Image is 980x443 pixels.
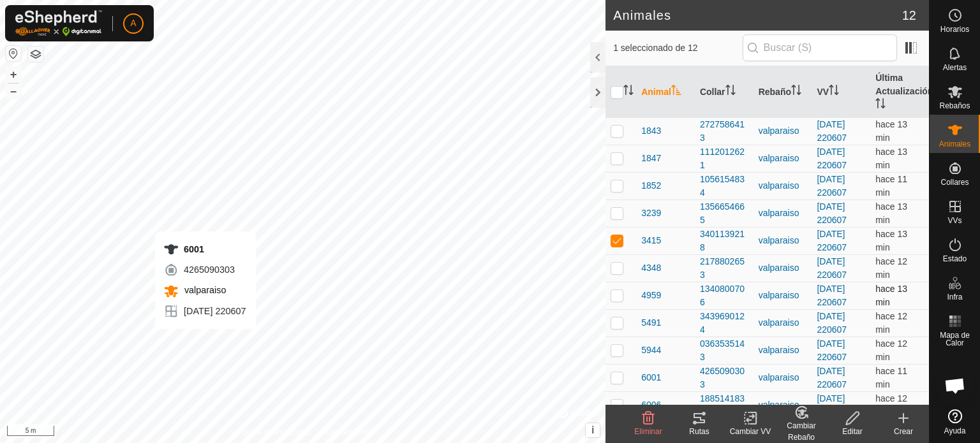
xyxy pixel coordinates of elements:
a: [DATE] 220607 [817,201,847,225]
p-sorticon: Activar para ordenar [725,87,736,97]
div: valparaiso [759,344,807,357]
span: Estado [943,255,967,263]
div: valparaiso [759,398,807,412]
div: 2727586413 [700,118,748,145]
span: i [591,425,594,435]
a: Política de Privacidad [237,426,310,438]
th: Animal [636,66,695,118]
span: 15 sept 2025, 21:17 [875,229,907,252]
span: Collares [940,178,969,186]
p-sorticon: Activar para ordenar [791,87,801,97]
div: 4265090303 [700,365,748,391]
div: 3439690124 [700,310,748,337]
div: 2178802653 [700,255,748,282]
input: Buscar (S) [743,34,897,61]
span: 15 sept 2025, 21:17 [875,119,907,143]
p-sorticon: Activar para ordenar [623,87,634,97]
p-sorticon: Activar para ordenar [671,87,681,97]
div: 6001 [163,242,246,257]
span: 6006 [641,398,661,412]
th: Collar [695,66,754,118]
div: Editar [827,426,878,437]
button: – [6,84,21,99]
span: 15 sept 2025, 21:18 [875,366,907,389]
div: 1112012621 [700,145,748,172]
div: 4265090303 [163,262,246,277]
div: 3401139218 [700,228,748,254]
span: Rebaños [939,102,970,110]
a: [DATE] 220607 [817,366,847,389]
div: 0363535143 [700,337,748,364]
button: Capas del Mapa [28,47,43,62]
span: 15 sept 2025, 21:17 [875,284,907,307]
img: Logo Gallagher [15,10,102,36]
p-sorticon: Activar para ordenar [829,87,839,97]
div: Cambiar Rebaño [776,420,827,443]
div: valparaiso [759,234,807,247]
span: 15 sept 2025, 21:18 [875,338,907,362]
a: [DATE] 220607 [817,393,847,417]
div: valparaiso [759,316,807,330]
span: Animales [939,140,970,148]
a: [DATE] 220607 [817,229,847,252]
span: 1847 [641,152,661,165]
div: valparaiso [759,179,807,192]
div: [DATE] 220607 [163,303,246,319]
a: [DATE] 220607 [817,311,847,335]
div: valparaiso [759,152,807,165]
th: VV [812,66,870,118]
span: Infra [947,293,962,301]
span: 3239 [641,207,661,220]
span: 15 sept 2025, 21:18 [875,256,907,280]
div: Rutas [674,426,725,437]
span: Mapa de Calor [933,331,977,347]
button: i [586,423,600,437]
span: 3415 [641,234,661,247]
a: [DATE] 220607 [817,119,847,143]
p-sorticon: Activar para ordenar [875,100,886,110]
div: Chat abierto [936,367,974,405]
span: 15 sept 2025, 21:18 [875,311,907,335]
span: 15 sept 2025, 21:18 [875,393,907,417]
div: valparaiso [759,261,807,275]
span: 1843 [641,124,661,138]
h2: Animales [613,8,902,23]
span: 5944 [641,344,661,357]
span: 1852 [641,179,661,192]
button: Restablecer Mapa [6,46,21,61]
span: 5491 [641,316,661,330]
div: 1056154834 [700,173,748,200]
span: valparaiso [181,285,226,295]
th: Rebaño [754,66,812,118]
span: Alertas [943,64,967,71]
span: Horarios [940,25,969,33]
div: 1885141837 [700,392,748,419]
a: Contáctenos [326,426,369,438]
span: 4959 [641,289,661,302]
div: 1356654665 [700,200,748,227]
div: Cambiar VV [725,426,776,437]
div: valparaiso [759,207,807,220]
a: [DATE] 220607 [817,174,847,198]
span: VVs [947,217,961,224]
span: 12 [902,6,916,25]
th: Última Actualización [870,66,929,118]
a: [DATE] 220607 [817,338,847,362]
span: Eliminar [634,427,662,436]
button: + [6,67,21,82]
span: 15 sept 2025, 21:17 [875,147,907,170]
div: valparaiso [759,124,807,138]
a: [DATE] 220607 [817,284,847,307]
a: [DATE] 220607 [817,147,847,170]
a: Ayuda [930,404,980,440]
span: 15 sept 2025, 21:19 [875,174,907,198]
div: valparaiso [759,371,807,384]
div: Crear [878,426,929,437]
div: valparaiso [759,289,807,302]
a: [DATE] 220607 [817,256,847,280]
span: 1 seleccionado de 12 [613,41,742,55]
span: A [130,17,136,30]
span: 6001 [641,371,661,384]
div: 1340800706 [700,282,748,309]
span: Ayuda [944,427,966,435]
